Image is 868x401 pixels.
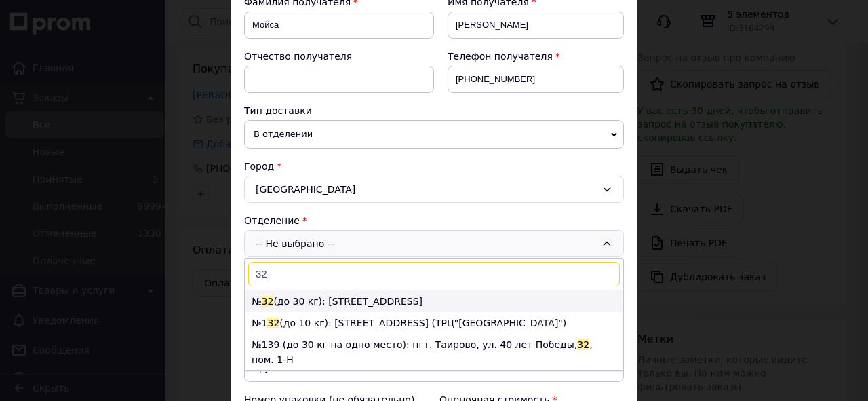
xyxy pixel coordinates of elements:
span: В отделении [244,120,624,149]
div: [GEOGRAPHIC_DATA] [244,176,624,203]
li: №1 (до 10 кг): [STREET_ADDRESS] (ТРЦ"[GEOGRAPHIC_DATA]") [245,312,623,334]
input: Найти [248,262,620,286]
div: Город [244,159,624,173]
div: Отделение [244,214,624,227]
li: №139 (до 30 кг на одно место): пгт. Таирово, ул. 40 лет Победы, , пом. 1-Н [245,334,623,370]
span: Отчество получателя [244,51,352,62]
span: Телефон получателя [448,51,553,62]
span: Тип доставки [244,105,312,116]
span: 32 [267,318,279,328]
span: 32 [262,296,274,307]
span: 32 [577,339,589,350]
input: +380 [448,66,624,93]
li: № (до 30 кг): [STREET_ADDRESS] [245,290,623,312]
div: -- Не выбрано -- [244,230,624,257]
